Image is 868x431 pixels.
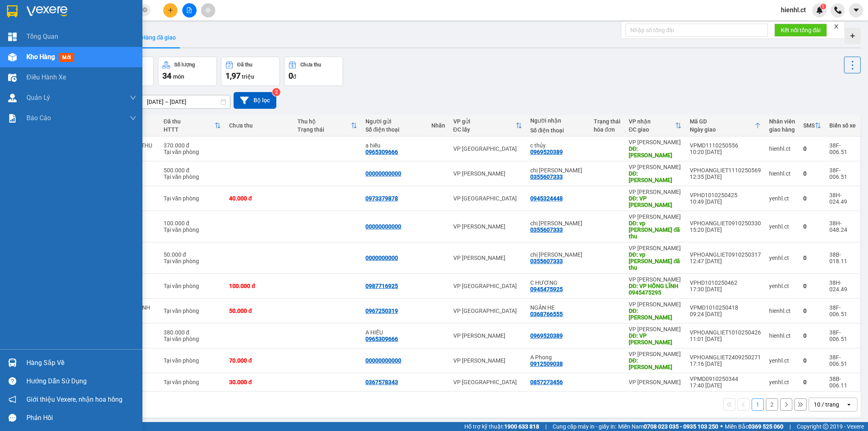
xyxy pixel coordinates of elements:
div: 40.000 đ [229,195,289,202]
div: 0000000000 [365,255,398,261]
div: Số điện thoại [365,126,423,133]
th: Toggle SortBy [160,115,225,136]
div: 38B-018.11 [829,251,856,264]
span: 0 [289,71,293,81]
div: 0945475925 [530,286,563,292]
img: logo-vxr [7,5,17,18]
div: 0355607333 [530,258,563,264]
div: yenhl.ct [769,357,795,364]
div: DĐ: HONG LINH [629,308,682,321]
div: yenhl.ct [769,283,795,289]
div: 0973379878 [365,195,398,202]
span: plus [168,7,173,13]
div: 17:40 [DATE] [690,382,761,389]
div: Người gửi [365,118,423,125]
span: file-add [186,7,192,13]
div: VP [PERSON_NAME] [629,326,682,332]
div: DĐ: VP HỒNG LĨNH [629,195,682,208]
button: caret-down [849,3,863,18]
div: VPMD1010250418 [690,304,761,311]
span: question-circle [9,377,16,385]
div: VP [GEOGRAPHIC_DATA] [453,283,522,289]
div: VPHD1010250425 [690,192,761,198]
div: 0 [803,255,821,261]
img: icon-new-feature [816,7,823,14]
div: Tại văn phòng [164,283,221,289]
span: Tổng Quan [26,31,58,42]
div: 38B-006.11 [829,376,856,389]
div: 0368766555 [530,311,563,317]
div: ĐC lấy [453,126,516,133]
div: 0 [803,223,821,230]
button: Bộ lọc [234,92,276,109]
div: 38H-048.24 [829,220,856,233]
button: Kết nối tổng đài [774,24,827,37]
span: đ [293,73,296,80]
div: 00000000000 [365,357,401,364]
div: 0 [803,379,821,385]
div: 70.000 đ [229,357,289,364]
div: Chưa thu [300,62,321,68]
div: Nhãn [431,122,445,129]
div: 0355607333 [530,174,563,180]
div: DĐ: HONG LINH [629,145,682,158]
span: Quản Lý [26,92,50,103]
img: warehouse-icon [8,53,17,62]
div: 10:20 [DATE] [690,149,761,155]
img: dashboard-icon [8,33,17,41]
div: VP [PERSON_NAME] [453,255,522,261]
button: Số lượng34món [158,57,217,86]
div: NGÂN HE [530,304,586,311]
div: giao hàng [769,126,795,133]
strong: 0369 525 060 [748,423,783,430]
div: 0969520389 [530,332,563,339]
div: 370.000 đ [164,142,221,149]
div: hienhl.ct [769,308,795,314]
div: 10:49 [DATE] [690,198,761,205]
div: A HIẾU [365,329,423,336]
div: VP [PERSON_NAME] [629,164,682,170]
div: 12:35 [DATE] [690,174,761,180]
span: copyright [823,424,829,429]
div: 17:30 [DATE] [690,286,761,292]
div: DĐ: VP HỒNG LĨNH [629,332,682,345]
div: 0965309666 [365,336,398,342]
div: 100.000 đ [164,220,221,226]
div: VPMD0910250344 [690,376,761,382]
div: Tại văn phòng [164,226,221,233]
div: Thu hộ [297,118,351,125]
div: Mã GD [690,118,754,125]
div: DĐ: vp Hoàng Liệt đã thu [629,251,682,271]
div: DĐ: vp Hoàng Liệt đã thu [629,220,682,240]
button: Chưa thu0đ [284,57,343,86]
div: Nhân viên [769,118,795,125]
div: VP [PERSON_NAME] [453,357,522,364]
input: Nhập số tổng đài [625,24,768,37]
th: Toggle SortBy [625,115,686,136]
button: 1 [752,398,764,411]
div: 0 [803,170,821,177]
div: Tại văn phòng [164,379,221,385]
strong: 0708 023 035 - 0935 103 250 [644,423,718,430]
div: 0 [803,357,821,364]
div: 0967250319 [365,308,398,314]
div: VPHD1010250462 [690,279,761,286]
div: VP [PERSON_NAME] [629,379,682,385]
div: 0 [803,332,821,339]
span: Cung cấp máy in - giấy in: [553,422,616,431]
svg: open [846,401,852,408]
div: hienhl.ct [769,145,795,152]
div: 0 [803,308,821,314]
div: 00000000000 [365,170,401,177]
div: VPHOANGLIET1010250426 [690,329,761,336]
div: Tại văn phòng [164,357,221,364]
div: Tại văn phòng [164,149,221,155]
span: down [130,115,136,121]
span: 1,97 [225,71,241,81]
div: 50.000 đ [229,308,289,314]
span: hienhl.ct [774,5,812,15]
button: aim [201,3,215,18]
div: 0367578343 [365,379,398,385]
div: VPMD1110250556 [690,142,761,149]
div: 30.000 đ [229,379,289,385]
